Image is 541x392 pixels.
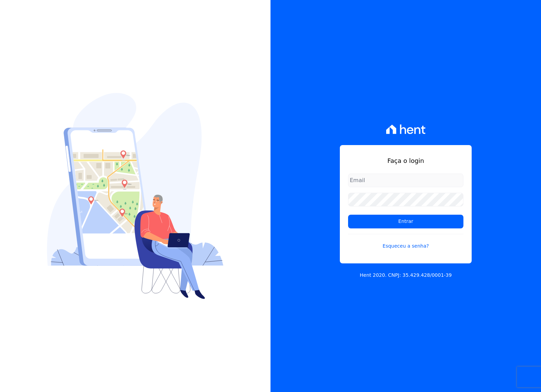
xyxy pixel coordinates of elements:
h1: Faça o login [348,156,463,165]
a: Esqueceu a senha? [348,234,463,250]
p: Hent 2020. CNPJ: 35.429.428/0001-39 [360,272,452,279]
input: Entrar [348,215,463,228]
input: Email [348,174,463,187]
img: Login [47,93,223,299]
